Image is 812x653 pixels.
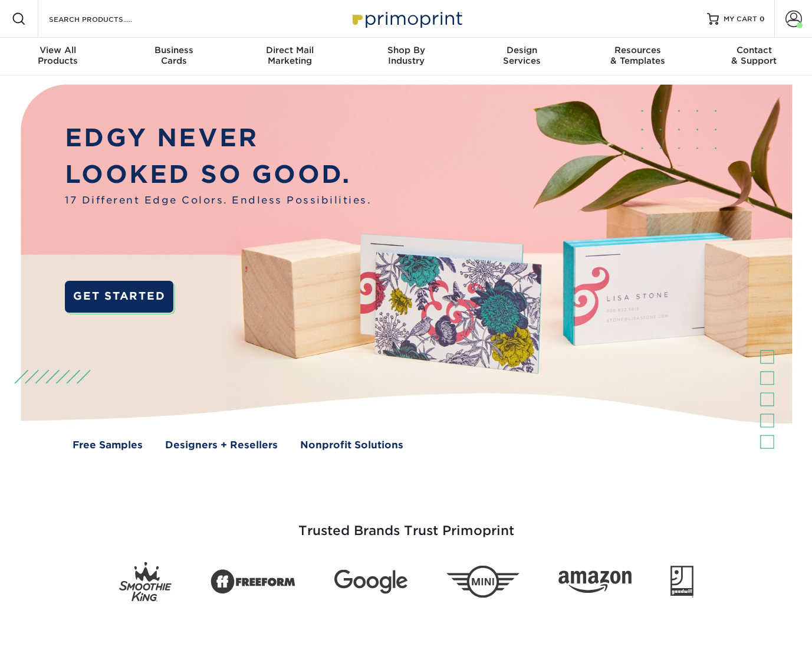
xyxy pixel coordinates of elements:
span: Shop By [348,45,464,55]
a: GET STARTED [65,281,173,313]
span: Contact [696,45,812,55]
div: Services [464,45,580,66]
img: Amazon [558,570,632,593]
div: Industry [348,45,464,66]
img: Smoothie King [119,562,172,602]
span: MY CART [724,14,757,24]
p: LOOKED SO GOOD. [65,156,371,193]
div: & Support [696,45,812,66]
span: Direct Mail [232,45,348,55]
div: & Templates [580,45,696,66]
span: Resources [580,45,696,55]
img: Mini [446,566,520,598]
img: Goodwill [670,566,693,598]
div: Marketing [232,45,348,66]
img: Primoprint [347,6,465,31]
a: Free Samples [73,438,143,452]
input: SEARCH PRODUCTS..... [48,12,163,26]
span: Design [464,45,580,55]
a: Direct MailMarketing [232,38,348,76]
a: Shop ByIndustry [348,38,464,76]
img: Freeform [211,563,295,601]
span: Business [116,45,232,55]
img: Google [334,570,407,594]
p: EDGY NEVER [65,120,371,156]
span: 0 [760,15,765,23]
span: 17 Different Edge Colors. Endless Possibilities. [65,193,371,208]
a: Nonprofit Solutions [300,438,403,452]
a: Resources& Templates [580,38,696,76]
h3: Trusted Brands Trust Primoprint [61,495,751,553]
a: Designers + Resellers [165,438,278,452]
a: BusinessCards [116,38,232,76]
a: DesignServices [464,38,580,76]
a: Contact& Support [696,38,812,76]
div: Cards [116,45,232,66]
